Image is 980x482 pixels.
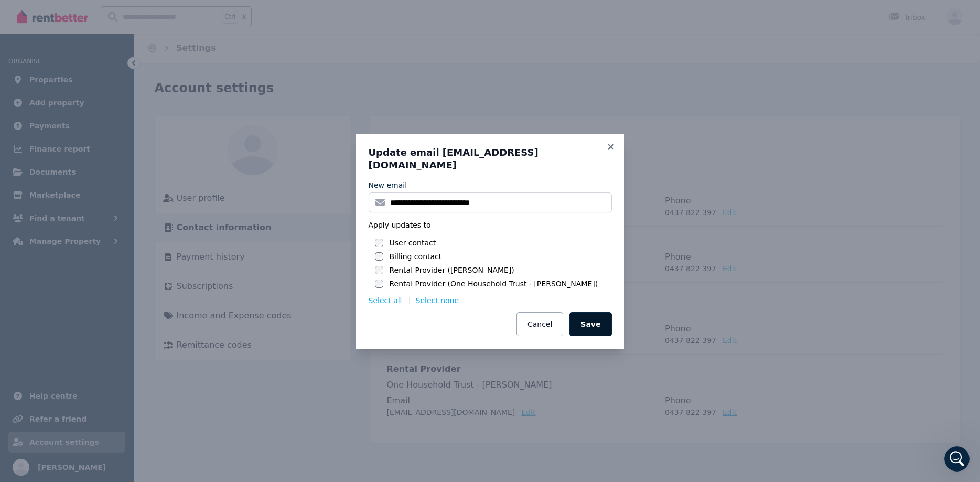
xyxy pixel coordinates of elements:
button: Select none [416,295,459,306]
h3: Update email [EMAIL_ADDRESS][DOMAIN_NAME] [369,146,612,172]
button: go back [7,4,27,24]
label: New email [369,180,407,190]
label: Rental Provider ([PERSON_NAME]) [390,265,514,275]
button: Expand window [164,4,184,24]
label: Rental Provider (One Household Trust - [PERSON_NAME]) [390,279,598,289]
button: Select all [369,295,402,306]
button: Cancel [516,312,563,336]
label: User contact [390,238,436,248]
span: Apply updates to [369,220,431,230]
div: Close [184,4,203,23]
button: Save [569,312,611,336]
label: Billing contact [390,251,442,262]
iframe: Intercom live chat [944,446,970,472]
